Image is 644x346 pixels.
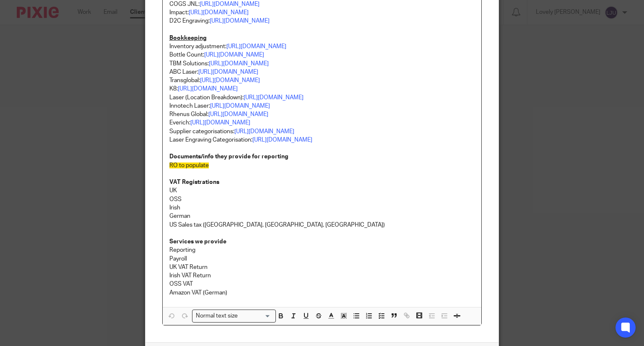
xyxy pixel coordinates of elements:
p: Laser (Location Breakdown): [169,93,475,102]
strong: VAT Registrations [169,179,219,185]
p: UK VAT Return [169,263,475,271]
p: Payroll [169,255,475,263]
a: [URL][DOMAIN_NAME] [204,52,264,58]
a: [URL][DOMAIN_NAME] [226,44,286,49]
p: UK [169,186,475,195]
a: [URL][DOMAIN_NAME] [198,69,258,75]
span: Normal text size [194,312,240,320]
a: [URL][DOMAIN_NAME] [210,103,270,109]
div: Search for option [192,310,276,323]
strong: Services we provide [169,239,226,245]
p: TBM Solutions: [169,59,475,68]
p: Innotech Laser: [169,102,475,110]
a: [URL][DOMAIN_NAME] [234,129,294,134]
p: Supplier categorisations: [169,127,475,136]
p: Inventory adjustment: [169,42,475,51]
a: [URL][DOMAIN_NAME] [178,86,238,92]
a: [URL][DOMAIN_NAME] [208,111,268,117]
p: Transglobal: [169,76,475,85]
a: [URL][DOMAIN_NAME] [252,137,312,143]
a: [URL][DOMAIN_NAME] [210,18,270,24]
a: [URL][DOMAIN_NAME] [189,10,249,15]
a: [URL][DOMAIN_NAME] [200,1,260,7]
p: Rhenus Global: [169,110,475,119]
p: Irish VAT Return [169,271,475,280]
u: Bookkeeping [169,35,207,41]
strong: Documents/info they provide for reporting [169,154,288,160]
input: Search for option [241,312,271,320]
p: K8: [169,85,475,93]
a: [URL][DOMAIN_NAME] [209,61,269,67]
p: Impact: [169,8,475,17]
p: Amazon VAT (German) [169,289,475,297]
p: ABC Laser: [169,68,475,76]
p: German [169,212,475,220]
p: Irish [169,204,475,212]
a: [URL][DOMAIN_NAME] [200,77,260,83]
span: RO to populate [169,163,209,168]
p: OSS VAT [169,280,475,288]
p: Everich: [169,119,475,127]
p: D2C Engraving: [169,17,475,25]
p: Reporting [169,246,475,254]
p: OSS [169,195,475,204]
p: Laser Engraving Categorisation: [169,136,475,144]
a: [URL][DOMAIN_NAME] [190,120,250,126]
p: Bottle Count: [169,51,475,59]
a: [URL][DOMAIN_NAME] [244,95,304,101]
p: US Sales tax ([GEOGRAPHIC_DATA], [GEOGRAPHIC_DATA], [GEOGRAPHIC_DATA]) [169,221,475,229]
